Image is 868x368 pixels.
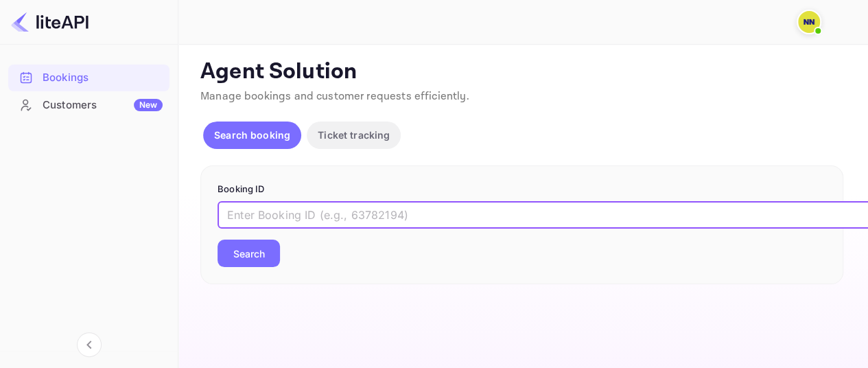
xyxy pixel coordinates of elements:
[8,65,169,90] a: Bookings
[8,92,169,117] a: CustomersNew
[11,11,89,33] img: LiteAPI logo
[43,97,163,113] div: Customers
[200,89,469,104] span: Manage bookings and customer requests efficiently.
[8,65,169,91] div: Bookings
[200,58,843,86] p: Agent Solution
[798,11,820,33] img: N/A N/A
[218,240,280,267] button: Search
[318,128,390,142] p: Ticket tracking
[134,99,163,111] div: New
[77,332,102,357] button: Collapse navigation
[43,70,163,86] div: Bookings
[218,183,826,196] p: Booking ID
[214,128,290,142] p: Search booking
[8,92,169,119] div: CustomersNew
